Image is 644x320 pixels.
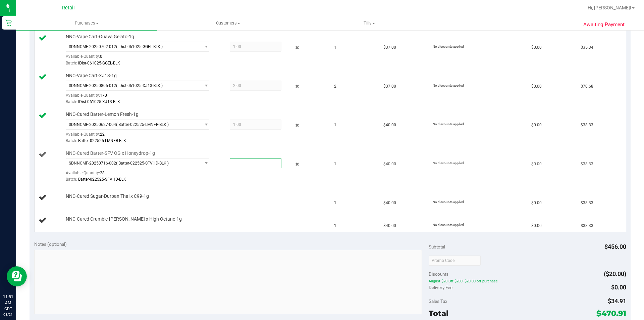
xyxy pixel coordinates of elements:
[66,111,139,118] span: NNC-Cured Batter-Lemon Fresh-1g
[433,45,464,48] span: No discounts applied
[429,244,445,249] span: Subtotal
[200,42,209,51] span: select
[334,200,336,206] span: 1
[66,216,182,222] span: NNC-Cured Crumble-[PERSON_NAME] x High Octane-1g
[66,168,217,181] div: Available Quantity:
[429,309,448,318] span: Total
[116,161,169,166] span: ( Batter-022525-SFVHD-BLK )
[531,161,542,167] span: $0.00
[116,83,163,88] span: ( IDist-061025-XJ13-BLK )
[78,138,126,143] span: Batter-022525-LMNFR-BLK
[383,44,396,51] span: $37.00
[34,241,67,247] span: Notes (optional)
[581,161,593,167] span: $38.33
[581,122,593,128] span: $38.33
[16,16,157,30] a: Purchases
[334,223,336,229] span: 1
[604,270,626,277] span: ($20.00)
[3,294,13,312] p: 11:51 AM CDT
[66,150,155,156] span: NNC-Cured Batter-SFV OG x Honeydrop-1g
[531,44,542,51] span: $0.00
[100,171,105,175] span: 28
[611,284,626,291] span: $0.00
[433,161,464,165] span: No discounts applied
[157,16,299,30] a: Customers
[200,120,209,129] span: select
[429,285,452,290] span: Delivery Fee
[69,83,116,88] span: SDNNCMF-20250805-012
[200,158,209,168] span: select
[69,44,116,49] span: SDNNCMF-20250702-012
[7,266,27,286] iframe: Resource center
[383,223,396,229] span: $40.00
[69,161,116,166] span: SDNNCMF-20250716-002
[100,93,107,98] span: 170
[429,256,481,266] input: Promo Code
[66,91,217,104] div: Available Quantity:
[334,161,336,167] span: 1
[100,54,102,59] span: 0
[531,223,542,229] span: $0.00
[429,299,447,304] span: Sales Tax
[581,44,593,51] span: $35.34
[531,200,542,206] span: $0.00
[66,138,77,143] span: Batch:
[78,99,120,104] span: IDist-061025-XJ13-BLK
[66,61,77,65] span: Batch:
[383,122,396,128] span: $40.00
[66,99,77,104] span: Batch:
[383,200,396,206] span: $40.00
[604,243,626,250] span: $456.00
[588,5,631,10] span: Hi, [PERSON_NAME]!
[62,5,75,11] span: Retail
[16,20,157,26] span: Purchases
[433,200,464,204] span: No discounts applied
[3,312,13,317] p: 08/21
[78,61,120,65] span: IDist-061025-GGEL-BLK
[78,177,126,182] span: Batter-022525-SFVHD-BLK
[383,83,396,90] span: $37.00
[66,52,217,65] div: Available Quantity:
[200,81,209,90] span: select
[334,83,336,90] span: 2
[100,132,105,137] span: 22
[334,44,336,51] span: 1
[433,84,464,87] span: No discounts applied
[596,309,626,318] span: $470.91
[5,19,12,26] inline-svg: Retail
[433,223,464,227] span: No discounts applied
[66,34,134,40] span: NNC-Vape Cart-Guava Gelato-1g
[429,279,626,284] span: August $20 Off $200: $20.00 off purchase
[581,223,593,229] span: $38.33
[66,130,217,143] div: Available Quantity:
[608,298,626,305] span: $34.91
[531,83,542,90] span: $0.00
[299,20,439,26] span: Tills
[531,122,542,128] span: $0.00
[383,161,396,167] span: $40.00
[116,122,169,127] span: ( Batter-022525-LMNFR-BLK )
[429,268,448,280] span: Discounts
[69,122,116,127] span: SDNNCMF-20250627-004
[66,177,77,182] span: Batch:
[299,16,440,30] a: Tills
[334,122,336,128] span: 1
[158,20,298,26] span: Customers
[433,122,464,126] span: No discounts applied
[66,73,117,79] span: NNC-Vape Cart-XJ13-1g
[116,44,163,49] span: ( IDist-061025-GGEL-BLK )
[583,21,625,29] span: Awaiting Payment
[66,193,149,199] span: NNC-Cured Sugar-Durban Thai x C99-1g
[581,200,593,206] span: $38.33
[581,83,593,90] span: $70.68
